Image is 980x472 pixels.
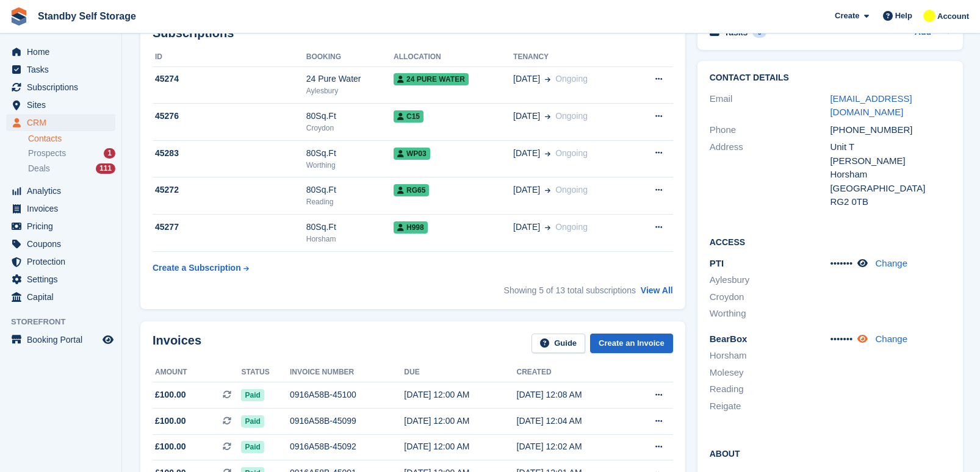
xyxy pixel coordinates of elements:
span: Protection [27,253,100,270]
span: Coupons [27,235,100,252]
span: £100.00 [155,440,186,453]
div: [DATE] 12:04 AM [517,415,629,427]
span: Tasks [27,61,100,78]
a: Guide [531,334,585,354]
a: menu [6,271,115,288]
span: [DATE] [513,184,540,196]
div: 45283 [153,147,306,160]
div: 0916A58B-45099 [290,415,404,427]
span: [DATE] [513,147,540,160]
span: Help [895,10,912,22]
span: Ongoing [555,222,588,232]
div: [PHONE_NUMBER] [830,123,951,137]
div: RG2 0TB [830,195,951,209]
span: RG65 [394,184,429,196]
div: 80Sq.Ft [306,184,394,196]
a: menu [6,43,115,60]
span: [DATE] [513,73,540,85]
li: Aylesbury [710,273,830,287]
div: [DATE] 12:08 AM [517,388,629,401]
span: Analytics [27,182,100,199]
div: Worthing [306,160,394,171]
h2: Access [710,235,951,248]
a: menu [6,235,115,252]
div: 1 [104,148,115,159]
a: Contacts [28,133,115,145]
a: Change [876,258,908,268]
a: menu [6,96,115,113]
a: Prospects 1 [28,147,115,160]
span: Create [835,10,859,22]
div: Phone [710,123,830,137]
h2: About [710,447,951,459]
a: menu [6,331,115,348]
a: Create a Subscription [153,257,249,279]
li: Worthing [710,307,830,321]
span: Settings [27,271,100,288]
div: Horsham [830,168,951,182]
div: 45277 [153,221,306,234]
div: Aylesbury [306,85,394,96]
span: ••••••• [830,258,852,268]
a: Preview store [101,332,115,347]
span: £100.00 [155,415,186,427]
span: [DATE] [513,221,540,234]
div: 111 [96,163,115,174]
span: Ongoing [555,185,588,195]
span: CRM [27,114,100,131]
th: Booking [306,48,394,67]
th: ID [153,48,306,67]
span: £100.00 [155,388,186,401]
span: Prospects [28,148,66,159]
a: menu [6,114,115,131]
span: Showing 5 of 13 total subscriptions [504,285,636,295]
div: 80Sq.Ft [306,147,394,160]
div: Reading [306,196,394,207]
div: [PERSON_NAME] [830,154,951,168]
div: [DATE] 12:00 AM [404,440,516,453]
span: H998 [394,221,428,234]
span: Ongoing [555,148,588,158]
li: Horsham [710,349,830,363]
div: 80Sq.Ft [306,110,394,123]
span: BearBox [710,334,748,344]
div: [DATE] 12:00 AM [404,415,516,427]
span: Home [27,43,100,60]
div: Unit T [830,140,951,154]
a: menu [6,182,115,199]
th: Created [517,363,629,382]
span: WP03 [394,148,430,160]
div: 24 Pure Water [306,73,394,85]
div: Croydon [306,123,394,134]
h2: Subscriptions [153,26,673,40]
div: [DATE] 12:02 AM [517,440,629,453]
a: View All [641,285,673,295]
li: Reigate [710,399,830,413]
span: 24 Pure Water [394,73,469,85]
div: [DATE] 12:00 AM [404,388,516,401]
div: 45272 [153,184,306,196]
span: Ongoing [555,111,588,121]
a: Standby Self Storage [33,6,141,26]
span: Ongoing [555,74,588,84]
th: Tenancy [513,48,632,67]
li: Croydon [710,290,830,304]
span: Paid [241,389,264,401]
div: Create a Subscription [153,262,241,274]
div: 80Sq.Ft [306,221,394,234]
span: Paid [241,441,264,453]
img: Glenn Fisher [923,10,935,22]
th: Invoice number [290,363,404,382]
a: Change [876,334,908,344]
div: 0916A58B-45100 [290,388,404,401]
div: 45276 [153,110,306,123]
a: menu [6,218,115,235]
span: Deals [28,163,50,174]
span: Pricing [27,218,100,235]
a: Create an Invoice [590,334,673,354]
div: Email [710,92,830,120]
span: Storefront [11,316,121,328]
th: Status [241,363,289,382]
li: Molesey [710,366,830,380]
th: Due [404,363,516,382]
